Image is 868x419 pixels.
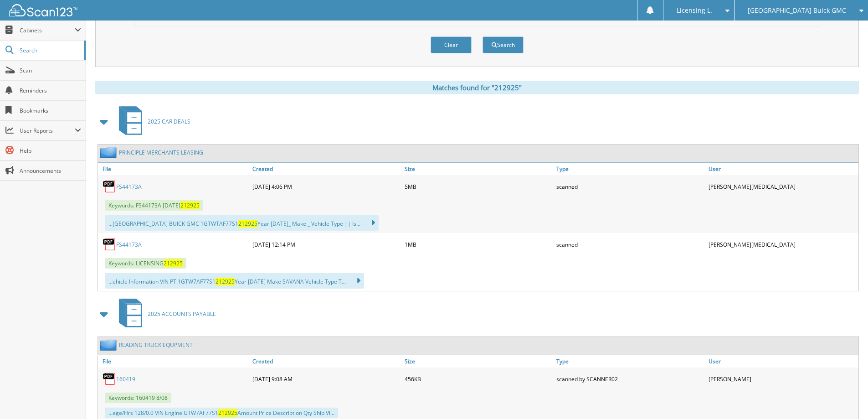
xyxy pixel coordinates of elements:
[20,87,81,94] span: Reminders
[100,147,119,158] img: folder2.png
[706,370,858,388] div: [PERSON_NAME]
[148,118,190,125] span: 2025 CAR DEALS
[98,163,250,175] a: File
[20,147,81,155] span: Help
[20,127,75,134] span: User Reports
[100,339,119,351] img: folder2.png
[218,409,237,417] span: 212925
[105,408,338,418] div: ...age/Hrs 128/0.0 VIN Engine GTW7AF77S1 Amount Price Description Qty Ship Vi...
[20,107,81,114] span: Bookmarks
[402,370,555,388] div: 456KB
[554,163,706,175] a: Type
[402,235,555,253] div: 1MB
[20,47,80,54] span: Search
[103,180,116,193] img: PDF.png
[216,278,235,285] span: 212925
[822,375,868,419] iframe: Chat Widget
[706,163,858,175] a: User
[105,215,379,231] div: ...[GEOGRAPHIC_DATA] BUICK GMC 1GTWTAF77S1 Year [DATE]_ Make _ Vehicle Type || Is...
[116,375,135,383] a: 160419
[113,103,190,140] a: 2025 CAR DEALS
[402,177,555,196] div: 5MB
[20,26,75,34] span: Cabinets
[103,238,116,251] img: PDF.png
[250,235,402,253] div: [DATE] 12:14 PM
[554,370,706,388] div: scanned by SCANNER02
[483,36,524,53] button: Search
[431,36,472,53] button: Clear
[250,370,402,388] div: [DATE] 9:08 AM
[116,241,142,248] a: FS44173A
[119,149,203,156] a: PRINCIPLE MERCHANTS LEASING
[706,235,858,253] div: [PERSON_NAME][MEDICAL_DATA]
[554,355,706,367] a: Type
[250,177,402,196] div: [DATE] 4:06 PM
[164,259,183,267] span: 212925
[148,310,216,318] span: 2025 ACCOUNTS PAYABLE
[554,235,706,253] div: scanned
[402,355,555,367] a: Size
[238,220,257,228] span: 212925
[180,202,200,209] span: 212925
[105,200,203,211] span: Keywords: FS44173A [DATE]
[105,273,364,289] div: ...ehicle Information VIN PT 1GTW7AF77S1 Year [DATE] Make SAVANA Vehicle Type T...
[105,258,186,269] span: Keywords: LICENSING
[9,4,77,16] img: scan123-logo-white.svg
[116,183,142,191] a: FS44173A
[250,355,402,367] a: Created
[98,355,250,367] a: File
[103,372,116,386] img: PDF.png
[119,341,193,349] a: READING TRUCK EQUPMENT
[113,296,216,332] a: 2025 ACCOUNTS PAYABLE
[706,177,858,196] div: [PERSON_NAME][MEDICAL_DATA]
[105,393,171,403] span: Keywords: 160419 8/08
[677,8,712,13] span: Licensing L.
[20,167,81,175] span: Announcements
[554,177,706,196] div: scanned
[706,355,858,367] a: User
[20,67,81,74] span: Scan
[250,163,402,175] a: Created
[95,81,859,94] div: Matches found for "212925"
[402,163,555,175] a: Size
[748,8,846,13] span: [GEOGRAPHIC_DATA] Buick GMC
